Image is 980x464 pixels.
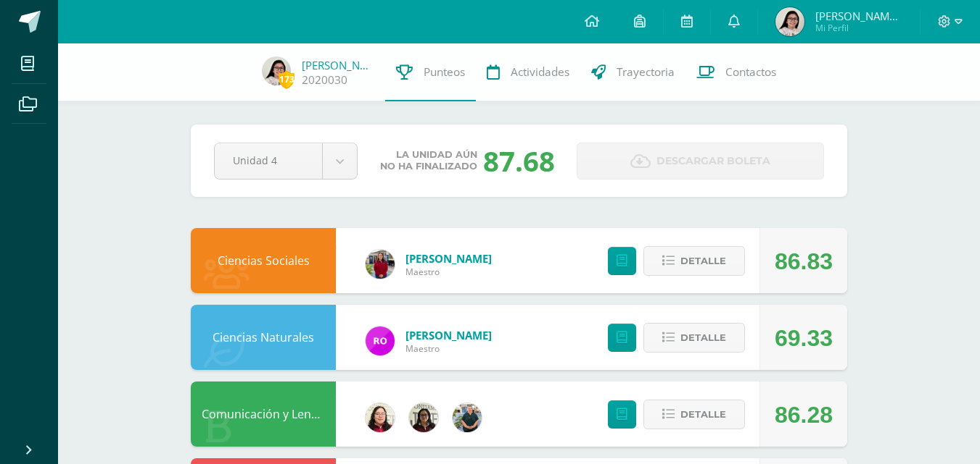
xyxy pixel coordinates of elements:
span: [PERSON_NAME] [PERSON_NAME] [815,9,902,23]
a: 2020030 [302,72,347,88]
span: Descargar boleta [656,143,770,179]
div: Comunicación y Lenguaje [191,381,336,447]
div: 87.68 [483,142,555,180]
img: 08228f36aa425246ac1f75ab91e507c5.png [366,326,395,355]
span: Detalle [680,324,726,351]
button: Detalle [643,323,745,353]
img: d3b263647c2d686994e508e2c9b90e59.png [453,403,482,432]
span: Trayectoria [617,64,675,80]
img: e1f0730b59be0d440f55fb027c9eff26.png [366,250,395,279]
a: [PERSON_NAME] [302,58,374,72]
a: [PERSON_NAME] [405,328,492,342]
span: Punteos [424,64,465,80]
img: a9d28a2e32b851d076e117f3137066e3.png [262,56,291,85]
span: Unidad 4 [233,143,304,177]
span: Detalle [680,248,726,274]
span: 173 [279,70,295,88]
img: a9d28a2e32b851d076e117f3137066e3.png [775,7,804,36]
a: Punteos [385,43,476,101]
a: [PERSON_NAME] [405,251,492,266]
div: 69.33 [775,305,833,371]
span: Mi Perfil [815,22,902,34]
a: Contactos [685,43,787,101]
span: Maestro [405,266,492,278]
a: Unidad 4 [215,143,357,179]
span: Actividades [511,64,569,80]
div: 86.83 [775,229,833,294]
span: La unidad aún no ha finalizado [380,149,477,172]
a: Trayectoria [580,43,685,101]
span: Detalle [680,401,726,428]
div: Ciencias Sociales [191,228,336,293]
span: Maestro [405,342,492,355]
div: Ciencias Naturales [191,305,336,370]
button: Detalle [643,246,745,276]
a: Actividades [476,43,580,101]
img: c6b4b3f06f981deac34ce0a071b61492.png [366,403,395,432]
span: Contactos [725,64,776,80]
button: Detalle [643,400,745,429]
div: 86.28 [775,382,833,447]
img: c64be9d0b6a0f58b034d7201874f2d94.png [409,403,438,432]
